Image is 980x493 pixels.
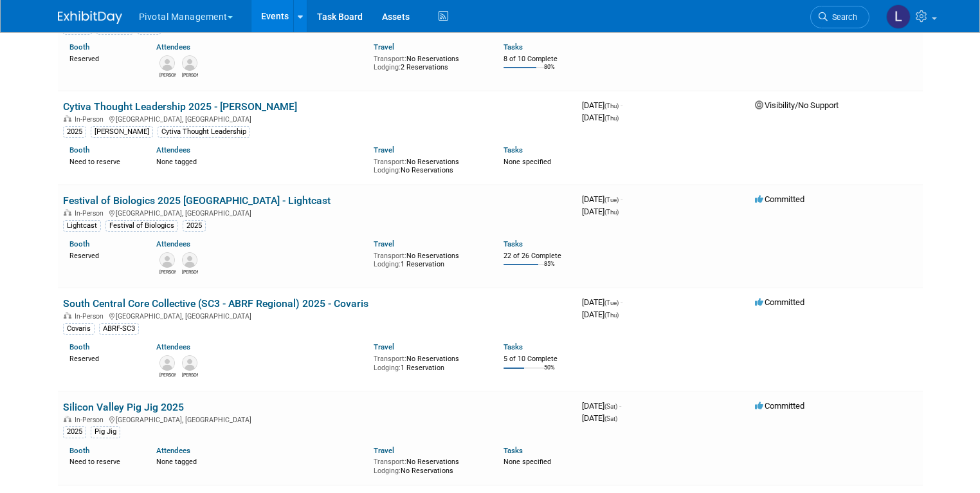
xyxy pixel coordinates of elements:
[621,100,622,110] span: -
[374,55,406,63] span: Transport:
[182,371,198,378] div: Tom O'Hare
[63,100,297,113] a: Cytiva Thought Leadership 2025 - [PERSON_NAME]
[582,401,621,411] span: [DATE]
[63,401,184,413] a: Silicon Valley Pig Jig 2025
[544,364,555,382] td: 50%
[504,458,551,466] span: None specified
[582,194,622,204] span: [DATE]
[159,355,175,371] img: Rob Brown
[374,249,485,269] div: No Reservations 1 Reservation
[156,145,190,154] a: Attendees
[504,42,523,51] a: Tasks
[604,196,619,203] span: (Tue)
[374,458,406,466] span: Transport:
[374,355,406,363] span: Transport:
[156,155,364,167] div: None tagged
[755,194,804,204] span: Committed
[604,209,619,216] span: (Thu)
[374,158,406,166] span: Transport:
[374,467,401,475] span: Lodging:
[582,100,622,110] span: [DATE]
[58,11,122,24] img: ExhibitDay
[156,239,190,248] a: Attendees
[69,155,137,167] div: Need to reserve
[63,310,572,321] div: [GEOGRAPHIC_DATA], [GEOGRAPHIC_DATA]
[374,352,485,372] div: No Reservations 1 Reservation
[159,371,176,378] div: Rob Brown
[604,299,619,306] span: (Tue)
[544,261,555,278] td: 85%
[886,5,911,29] img: Leslie Pelton
[63,194,331,207] a: Festival of Biologics 2025 [GEOGRAPHIC_DATA] - Lightcast
[63,220,101,232] div: Lightcast
[604,415,617,422] span: (Sat)
[374,455,485,475] div: No Reservations No Reservations
[828,12,857,22] span: Search
[64,312,71,319] img: In-Person Event
[69,145,89,154] a: Booth
[158,126,250,138] div: Cytiva Thought Leadership
[105,220,178,232] div: Festival of Biologics
[755,401,804,411] span: Committed
[504,342,523,351] a: Tasks
[374,364,401,372] span: Lodging:
[544,64,555,81] td: 80%
[604,312,619,319] span: (Thu)
[582,310,619,319] span: [DATE]
[64,115,71,122] img: In-Person Event
[504,239,523,248] a: Tasks
[75,115,107,124] span: In-Person
[619,401,621,411] span: -
[156,455,364,467] div: None tagged
[69,342,89,351] a: Booth
[374,63,401,71] span: Lodging:
[374,42,394,51] a: Travel
[810,6,869,28] a: Search
[183,220,206,232] div: 2025
[63,297,368,310] a: South Central Core Collective (SC3 - ABRF Regional) 2025 - Covaris
[156,446,190,455] a: Attendees
[75,209,107,218] span: In-Person
[64,416,71,422] img: In-Person Event
[63,323,95,335] div: Covaris
[63,126,86,138] div: 2025
[63,113,572,124] div: [GEOGRAPHIC_DATA], [GEOGRAPHIC_DATA]
[69,42,89,51] a: Booth
[755,297,804,307] span: Committed
[582,207,619,216] span: [DATE]
[182,355,197,371] img: Tom O'Hare
[621,194,622,204] span: -
[374,52,485,72] div: No Reservations 2 Reservations
[159,268,176,275] div: Scott Brouilette
[374,260,401,268] span: Lodging:
[374,446,394,455] a: Travel
[63,414,572,424] div: [GEOGRAPHIC_DATA], [GEOGRAPHIC_DATA]
[374,239,394,248] a: Travel
[182,268,198,275] div: Carrie Maynard
[374,252,406,260] span: Transport:
[374,145,394,154] a: Travel
[69,455,137,467] div: Need to reserve
[182,252,197,268] img: Carrie Maynard
[69,239,89,248] a: Booth
[182,55,197,71] img: Nicholas McGlincy
[582,413,617,423] span: [DATE]
[75,416,107,424] span: In-Person
[604,403,617,410] span: (Sat)
[182,71,198,79] div: Nicholas McGlincy
[504,252,571,261] div: 22 of 26 Complete
[69,52,137,64] div: Reserved
[504,145,523,154] a: Tasks
[621,297,622,307] span: -
[64,209,71,216] img: In-Person Event
[582,113,619,122] span: [DATE]
[69,249,137,261] div: Reserved
[604,115,619,122] span: (Thu)
[159,71,176,79] div: Connor Wies
[374,155,485,175] div: No Reservations No Reservations
[69,352,137,364] div: Reserved
[156,42,190,51] a: Attendees
[504,355,571,364] div: 5 of 10 Complete
[91,426,120,438] div: Pig Jig
[156,342,190,351] a: Attendees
